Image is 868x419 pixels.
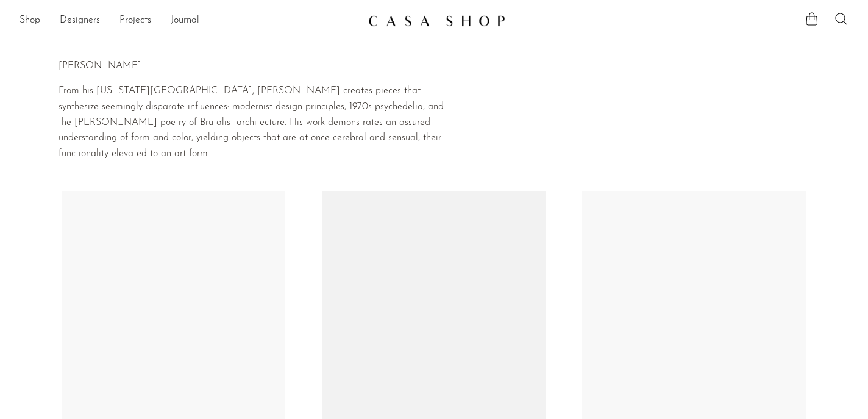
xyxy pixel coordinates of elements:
[119,13,151,29] a: Projects
[60,13,100,29] a: Designers
[20,10,358,31] nav: Desktop navigation
[59,59,449,74] p: [PERSON_NAME]
[59,84,449,162] p: From his [US_STATE][GEOGRAPHIC_DATA], [PERSON_NAME] creates pieces that synthesize seemingly disp...
[171,13,199,29] a: Journal
[20,10,358,31] ul: NEW HEADER MENU
[20,13,40,29] a: Shop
